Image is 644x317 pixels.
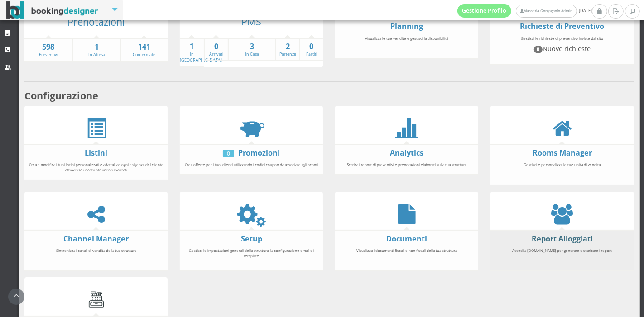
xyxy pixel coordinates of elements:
strong: 0 [205,42,228,52]
img: BookingDesigner.com [6,1,98,19]
a: Promozioni [238,148,280,158]
a: 1In Attesa [73,42,120,58]
strong: 1 [180,42,204,52]
a: Channel Manager [63,234,129,244]
a: Prenotazioni [67,15,125,28]
a: 0Arrivati [205,42,228,57]
a: Planning [390,21,423,31]
strong: 2 [276,42,299,52]
img: cash-register.gif [86,289,106,310]
b: Configurazione [24,89,98,102]
strong: 3 [229,42,275,52]
a: 598Preventivi [24,42,72,58]
a: Gestione Profilo [457,4,512,18]
a: Richieste di Preventivo [520,21,604,31]
strong: 598 [24,42,72,52]
span: 0 [534,46,543,53]
strong: 0 [300,42,323,52]
strong: 1 [73,42,120,52]
a: 0Partiti [300,42,323,57]
div: Gestisci le richieste di preventivo inviate dal sito [490,32,634,62]
div: Accedi a [DOMAIN_NAME] per generare e scaricare i report [490,244,634,268]
a: 2Partenze [276,42,299,57]
a: 1In [GEOGRAPHIC_DATA] [180,42,222,63]
a: Listini [85,148,107,158]
a: Rooms Manager [533,148,592,158]
div: Gestisci e personalizza le tue unità di vendita [490,158,634,182]
strong: 141 [121,42,168,52]
a: PMS [241,15,261,28]
a: Report Alloggiati [532,234,593,244]
div: Visualizza le tue vendite e gestisci la disponibilità [335,32,478,56]
h4: Nuove richieste [495,45,630,53]
a: 141Confermate [121,42,168,58]
span: [DATE] [457,4,592,18]
div: Crea offerte per i tuoi clienti utilizzando i codici coupon da associare agli sconti [180,158,323,171]
div: Gestisci le impostazioni generali della struttura, la configurazione email e i template [180,244,323,268]
div: Crea e modifica i tuoi listini personalizzati e adattali ad ogni esigenza del cliente attraverso ... [24,158,168,176]
a: Masseria Gorgognolo Admin [516,5,577,18]
a: Analytics [390,148,423,158]
div: Scarica i report di preventivi e prenotazioni elaborati sulla tua struttura [335,158,478,171]
div: Sincronizza i canali di vendita della tua struttura [24,244,168,268]
div: Visualizza i documenti fiscali e non fiscali della tua struttura [335,244,478,268]
a: 3In Casa [229,42,275,57]
a: Setup [241,234,262,244]
div: 0 [223,150,234,157]
a: Documenti [386,234,427,244]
